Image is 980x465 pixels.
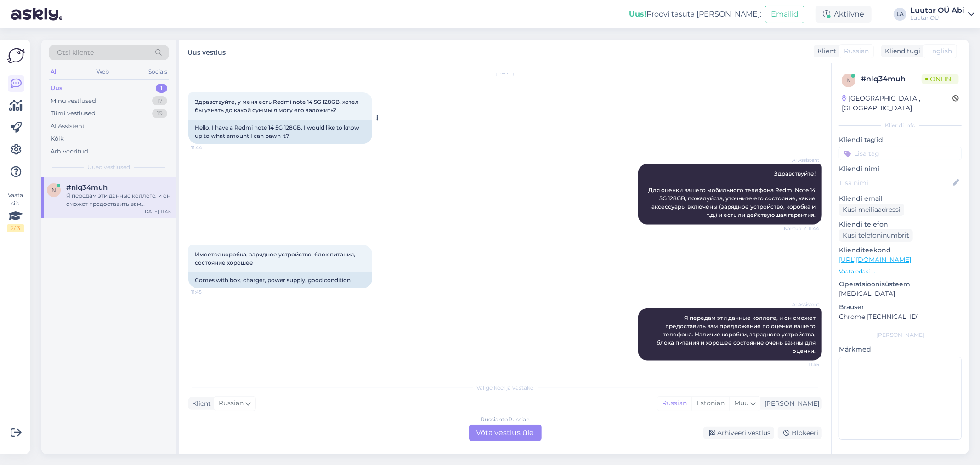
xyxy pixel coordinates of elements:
[7,224,24,232] div: 2 / 3
[49,66,59,78] div: All
[629,10,646,18] b: Uus!
[195,251,357,266] span: Имеется коробка, зарядное устройство, блок питания, состояние хорошее
[51,109,96,118] div: Tiimi vestlused
[765,6,804,23] button: Emailid
[188,68,822,77] div: [DATE]
[785,301,819,308] span: AI Assistent
[839,345,962,354] p: Märkmed
[928,46,952,56] span: English
[778,427,822,439] div: Blokeeri
[881,46,920,56] div: Klienditugi
[816,6,872,23] div: Aktiivne
[846,77,851,84] span: n
[51,147,88,156] div: Arhiveeritud
[195,98,360,113] span: Здравствуйте, у меня есть Redmi note 14 5G 128GB, хотел бы узнать до какой суммы я могу его залож...
[66,192,171,208] div: Я передам эти данные коллеге, и он сможет предоставить вам предложение по оценке вашего телефона....
[861,74,922,85] div: # nlq34muh
[156,84,167,93] div: 1
[187,45,226,57] label: Uus vestlus
[839,204,904,216] div: Küsi meiliaadressi
[188,399,211,408] div: Klient
[7,47,25,64] img: Askly Logo
[839,194,962,204] p: Kliendi email
[839,331,962,339] div: [PERSON_NAME]
[784,225,819,232] span: Nähtud ✓ 11:44
[910,14,964,22] div: Luutar OÜ
[814,46,836,56] div: Klient
[734,399,748,407] span: Muu
[188,272,372,288] div: Comes with box, charger, power supply, good condition
[7,191,24,232] div: Vaata siia
[51,96,96,106] div: Minu vestlused
[839,178,951,188] input: Lisa nimi
[922,74,959,84] span: Online
[703,427,774,439] div: Arhiveeri vestlus
[839,302,962,312] p: Brauser
[894,8,906,21] div: LA
[761,399,819,408] div: [PERSON_NAME]
[191,289,226,295] span: 11:45
[51,122,85,131] div: AI Assistent
[839,121,962,130] div: Kliendi info
[691,397,729,410] div: Estonian
[469,425,542,441] div: Võta vestlus üle
[839,220,962,229] p: Kliendi telefon
[188,120,372,144] div: Hello, I have a Redmi note 14 5G 128GB, I would like to know up to what amount I can pawn it?
[839,267,962,276] p: Vaata edasi ...
[147,66,169,78] div: Socials
[51,84,62,93] div: Uus
[910,7,974,22] a: Luutar OÜ AbiLuutar OÜ
[785,361,819,368] span: 11:45
[839,135,962,145] p: Kliendi tag'id
[657,314,817,354] span: Я передам эти данные коллеге, и он сможет предоставить вам предложение по оценке вашего телефона....
[839,312,962,322] p: Chrome [TECHNICAL_ID]
[66,183,108,192] span: #nlq34muh
[152,96,167,106] div: 17
[785,157,819,164] span: AI Assistent
[191,144,226,151] span: 11:44
[842,94,952,113] div: [GEOGRAPHIC_DATA], [GEOGRAPHIC_DATA]
[910,7,964,14] div: Luutar OÜ Abi
[839,289,962,299] p: [MEDICAL_DATA]
[51,187,56,193] span: n
[57,48,94,57] span: Otsi kliente
[88,163,130,171] span: Uued vestlused
[839,279,962,289] p: Operatsioonisüsteem
[143,208,171,215] div: [DATE] 11:45
[481,415,530,424] div: Russian to Russian
[188,384,822,392] div: Valige keel ja vastake
[95,66,111,78] div: Web
[839,245,962,255] p: Klienditeekond
[839,255,911,264] a: [URL][DOMAIN_NAME]
[219,398,244,408] span: Russian
[839,147,962,160] input: Lisa tag
[152,109,167,118] div: 19
[844,46,869,56] span: Russian
[657,397,691,410] div: Russian
[839,164,962,174] p: Kliendi nimi
[839,229,913,242] div: Küsi telefoninumbrit
[629,9,761,20] div: Proovi tasuta [PERSON_NAME]:
[51,134,64,143] div: Kõik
